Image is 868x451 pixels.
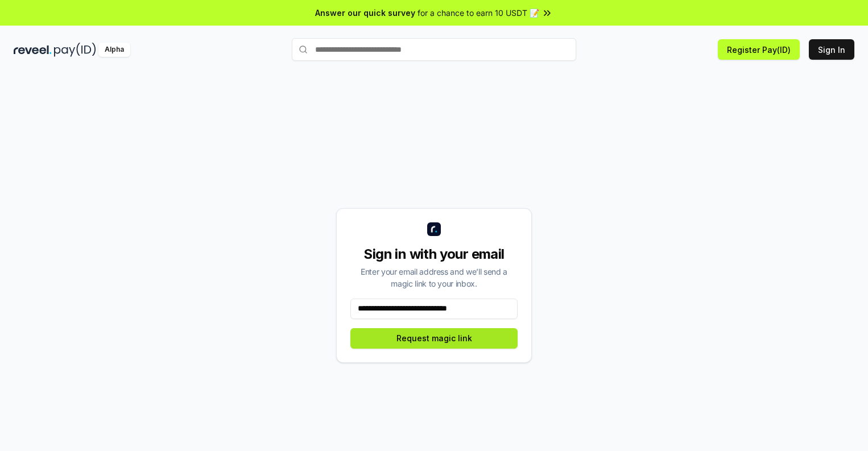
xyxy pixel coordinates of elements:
button: Request magic link [350,328,518,349]
div: Alpha [98,43,130,57]
div: Sign in with your email [350,245,518,263]
button: Register Pay(ID) [718,39,800,60]
img: pay_id [54,43,96,57]
div: Enter your email address and we’ll send a magic link to your inbox. [350,266,518,289]
span: for a chance to earn 10 USDT 📝 [418,7,539,19]
img: logo_small [427,222,441,236]
img: reveel_dark [14,43,52,57]
button: Sign In [809,39,854,60]
span: Answer our quick survey [315,7,415,19]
